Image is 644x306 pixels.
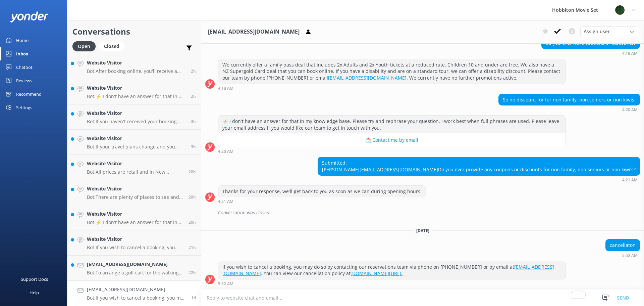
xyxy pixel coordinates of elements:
[218,261,566,279] div: If you wish to cancel a booking, you may do so by contacting our reservations team via phone on [...
[318,177,640,182] div: Jul 28 2025 04:21am (UTC +12:00) Pacific/Auckland
[218,133,566,147] button: 📩 Contact me by email
[218,281,566,286] div: Sep 19 2025 05:52am (UTC +12:00) Pacific/Auckland
[16,74,32,87] div: Reviews
[218,186,426,197] div: Thanks for your response, we'll get back to you as soon as we can during opening hours.
[72,25,196,38] h2: Conversations
[205,207,640,218] div: 2025-07-27T23:11:44.165
[189,169,196,175] span: Sep 19 2025 04:27pm (UTC +12:00) Pacific/Auckland
[10,11,49,23] img: yonder-white-logo.png
[218,282,233,286] strong: 5:52 AM
[16,47,29,60] div: Inbox
[218,86,566,90] div: Jul 28 2025 04:18am (UTC +12:00) Pacific/Auckland
[351,270,402,276] a: [DOMAIN_NAME][URL].
[218,199,426,204] div: Jul 28 2025 04:21am (UTC +12:00) Pacific/Auckland
[191,295,196,301] span: Sep 19 2025 05:52am (UTC +12:00) Pacific/Auckland
[498,107,640,112] div: Jul 28 2025 04:20am (UTC +12:00) Pacific/Auckland
[67,180,201,205] a: Website VisitorBot:There are plenty of places to see and experience in the local areas. For more ...
[87,135,186,142] h4: Website Visitor
[218,59,566,84] div: We currently offer a family pass deal that includes 2x Adults and 2x Youth tickets at a reduced r...
[67,54,201,79] a: Website VisitorBot:After booking online, you'll receive a confirmation email. Read it carefully a...
[318,157,640,175] div: Submitted: [PERSON_NAME] Do you ever provide any coupons or discounts for non family, non seniors...
[67,104,201,130] a: Website VisitorBot:If you haven't received your booking confirmation email, please check your Jun...
[99,41,124,51] div: Closed
[208,28,300,36] h3: [EMAIL_ADDRESS][DOMAIN_NAME]
[87,160,183,167] h4: Website Visitor
[87,235,183,243] h4: Website Visitor
[622,108,638,112] strong: 4:20 AM
[67,256,201,281] a: [EMAIL_ADDRESS][DOMAIN_NAME]Bot:To arrange a golf cart for the walking tour, you need to pre-arra...
[218,200,233,204] strong: 4:21 AM
[67,230,201,256] a: Website VisitorBot:If you wish to cancel a booking, you can contact our reservations team via pho...
[218,86,233,90] strong: 4:18 AM
[605,253,640,258] div: Sep 19 2025 05:52am (UTC +12:00) Pacific/Auckland
[615,5,625,15] img: 34-1625720359.png
[360,166,438,173] a: [EMAIL_ADDRESS][DOMAIN_NAME]
[584,28,610,35] span: Assign user
[189,219,196,225] span: Sep 19 2025 03:52pm (UTC +12:00) Pacific/Auckland
[16,87,42,101] div: Recommend
[87,261,183,268] h4: [EMAIL_ADDRESS][DOMAIN_NAME]
[201,290,644,306] textarea: To enrich screen reader interactions, please activate Accessibility in Grammarly extension settings
[87,194,183,200] p: Bot: There are plenty of places to see and experience in the local areas. For more information, v...
[87,59,186,67] h4: Website Visitor
[87,185,183,192] h4: Website Visitor
[189,194,196,200] span: Sep 19 2025 04:03pm (UTC +12:00) Pacific/Auckland
[191,93,196,99] span: Sep 20 2025 09:55am (UTC +12:00) Pacific/Auckland
[218,149,233,154] strong: 4:20 AM
[87,68,186,74] p: Bot: After booking online, you'll receive a confirmation email. Read it carefully and arrive at t...
[87,119,186,125] p: Bot: If you haven't received your booking confirmation email, please check your Junk Mail folder,...
[191,119,196,124] span: Sep 20 2025 08:42am (UTC +12:00) Pacific/Auckland
[499,94,640,105] div: So no discount for for non family, non seniors or non kiwis.
[30,286,39,299] div: Help
[218,207,640,218] div: Conversation was closed.
[67,205,201,230] a: Website VisitorBot:⚡ I don't have an answer for that in my knowledge base. Please try and rephras...
[67,130,201,155] a: Website VisitorBot:If your travel plans change and you need to amend your booking, please contact...
[87,219,183,225] p: Bot: ⚡ I don't have an answer for that in my knowledge base. Please try and rephrase your questio...
[222,264,554,277] a: [EMAIL_ADDRESS][DOMAIN_NAME]
[622,178,638,182] strong: 4:21 AM
[16,60,33,74] div: Chatbot
[191,68,196,74] span: Sep 20 2025 10:01am (UTC +12:00) Pacific/Auckland
[16,34,29,47] div: Home
[87,169,183,175] p: Bot: All prices are retail and in New Zealand Dollars (NZD) - GST inclusive.
[191,144,196,149] span: Sep 20 2025 08:31am (UTC +12:00) Pacific/Auckland
[67,155,201,180] a: Website VisitorBot:All prices are retail and in New Zealand Dollars (NZD) - GST inclusive.20h
[87,270,183,276] p: Bot: To arrange a golf cart for the walking tour, you need to pre-arrange it at least 72 hours in...
[21,272,48,286] div: Support Docs
[87,245,183,251] p: Bot: If you wish to cancel a booking, you can contact our reservations team via phone at [PHONE_N...
[622,51,638,55] strong: 4:18 AM
[412,228,433,233] span: [DATE]
[87,295,186,301] p: Bot: If you wish to cancel a booking, you may do so by contacting our reservations team via phone...
[622,254,638,258] strong: 5:52 AM
[67,281,201,306] a: [EMAIL_ADDRESS][DOMAIN_NAME]Bot:If you wish to cancel a booking, you may do so by contacting our ...
[87,144,186,150] p: Bot: If your travel plans change and you need to amend your booking, please contact our team at [...
[580,26,637,37] div: Assign User
[87,286,186,293] h4: [EMAIL_ADDRESS][DOMAIN_NAME]
[99,42,128,50] a: Closed
[606,239,640,251] div: cancellaton
[218,149,566,154] div: Jul 28 2025 04:20am (UTC +12:00) Pacific/Auckland
[189,270,196,275] span: Sep 19 2025 02:17pm (UTC +12:00) Pacific/Auckland
[72,42,99,50] a: Open
[87,93,186,99] p: Bot: ⚡ I don't have an answer for that in my knowledge base. Please try and rephrase your questio...
[87,210,183,218] h4: Website Visitor
[87,84,186,92] h4: Website Visitor
[218,116,566,133] div: ⚡ I don't have an answer for that in my knowledge base. Please try and rephrase your question, I ...
[16,101,32,114] div: Settings
[87,110,186,117] h4: Website Visitor
[67,79,201,104] a: Website VisitorBot:⚡ I don't have an answer for that in my knowledge base. Please try and rephras...
[541,51,640,55] div: Jul 28 2025 04:18am (UTC +12:00) Pacific/Auckland
[72,41,96,51] div: Open
[328,75,407,81] a: [EMAIL_ADDRESS][DOMAIN_NAME]
[189,245,196,250] span: Sep 19 2025 02:57pm (UTC +12:00) Pacific/Auckland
